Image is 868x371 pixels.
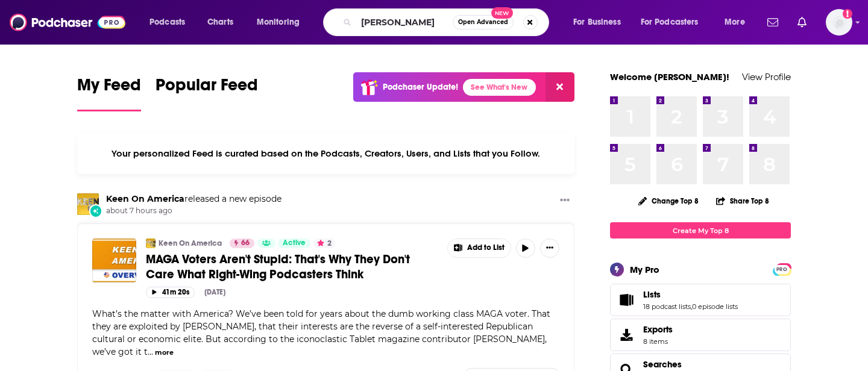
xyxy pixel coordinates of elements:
[641,14,699,31] span: For Podcasters
[159,238,222,248] a: Keen On America
[491,7,513,19] span: New
[10,11,125,34] img: Podchaser - Follow, Share and Rate Podcasts
[149,14,185,31] span: Podcasts
[610,222,791,238] a: Create My Top 8
[335,8,561,36] div: Search podcasts, credits, & more...
[278,238,310,248] a: Active
[458,19,508,25] span: Open Advanced
[716,13,760,32] button: open menu
[763,12,783,33] a: Show notifications dropdown
[614,291,638,308] a: Lists
[92,238,136,282] img: MAGA Voters Aren't Stupid: That's Why They Don't Care What Right-Wing Podcasters Think
[89,204,102,217] div: New Episode
[146,287,195,298] button: 41m 20s
[146,252,410,282] span: MAGA Voters Aren't Stupid: That's Why They Don't Care What Right-Wing Podcasters Think
[843,9,852,19] svg: Add a profile image
[204,288,225,296] div: [DATE]
[77,193,99,215] img: Keen On America
[715,189,770,213] button: Share Top 8
[453,15,514,30] button: Open AdvancedNew
[633,13,716,32] button: open menu
[141,13,201,32] button: open menu
[555,193,574,208] button: Show More Button
[742,71,791,83] a: View Profile
[207,14,233,31] span: Charts
[793,12,811,33] a: Show notifications dropdown
[610,319,791,351] a: Exports
[148,346,153,357] span: ...
[106,193,184,204] a: Keen On America
[230,238,254,248] a: 66
[692,302,738,311] a: 0 episode lists
[77,75,141,111] a: My Feed
[92,308,550,357] span: What’s the matter with America? We’ve been told for years about the dumb working class MAGA voter...
[241,237,250,249] span: 66
[643,289,738,300] a: Lists
[610,284,791,316] span: Lists
[467,243,505,252] span: Add to List
[106,193,281,205] h3: released a new episode
[448,239,511,257] button: Show More Button
[775,265,789,274] span: PRO
[691,302,692,311] span: ,
[146,238,156,248] img: Keen On America
[77,133,574,174] div: Your personalized Feed is curated based on the Podcasts, Creators, Users, and Lists that you Follow.
[463,79,536,96] a: See What's New
[826,9,852,36] span: Logged in as megcassidy
[643,289,661,300] span: Lists
[614,326,638,343] span: Exports
[643,324,673,335] span: Exports
[631,193,706,208] button: Change Top 8
[630,264,659,275] div: My Pro
[725,14,745,31] span: More
[775,264,789,273] a: PRO
[248,13,315,32] button: open menu
[573,14,621,31] span: For Business
[146,252,439,282] a: MAGA Voters Aren't Stupid: That's Why They Don't Care What Right-Wing Podcasters Think
[643,337,673,346] span: 8 items
[200,13,241,32] a: Charts
[77,75,141,102] span: My Feed
[610,71,729,83] a: Welcome [PERSON_NAME]!
[106,206,281,216] span: about 7 hours ago
[826,9,852,36] img: User Profile
[565,13,636,32] button: open menu
[540,238,559,258] button: Show More Button
[283,237,306,249] span: Active
[826,9,852,36] button: Show profile menu
[257,14,300,31] span: Monitoring
[156,75,258,111] a: Popular Feed
[156,75,258,102] span: Popular Feed
[313,238,335,248] button: 2
[643,302,691,311] a: 18 podcast lists
[643,359,682,370] a: Searches
[383,82,458,92] p: Podchaser Update!
[155,348,174,358] button: more
[356,13,453,32] input: Search podcasts, credits, & more...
